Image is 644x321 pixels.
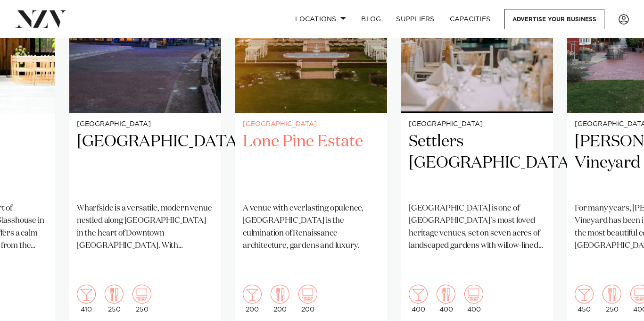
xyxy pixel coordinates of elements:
[409,285,428,304] img: cocktail.png
[132,285,151,313] div: 250
[77,131,214,195] h2: [GEOGRAPHIC_DATA]
[243,203,380,252] p: A venue with everlasting opulence, [GEOGRAPHIC_DATA] is the culmination of Renaissance architectu...
[15,10,66,27] img: nzv-logo.png
[77,285,96,313] div: 410
[243,285,262,304] img: cocktail.png
[105,285,124,304] img: dining.png
[603,285,621,313] div: 250
[575,285,594,313] div: 450
[288,9,354,29] a: Locations
[409,285,428,313] div: 400
[442,9,498,29] a: Capacities
[105,285,124,313] div: 250
[77,285,96,304] img: cocktail.png
[243,285,262,313] div: 200
[298,285,317,304] img: theatre.png
[271,285,289,313] div: 200
[437,285,455,304] img: dining.png
[603,285,621,304] img: dining.png
[437,285,455,313] div: 400
[575,285,594,304] img: cocktail.png
[409,203,545,252] p: [GEOGRAPHIC_DATA] is one of [GEOGRAPHIC_DATA]'s most loved heritage venues, set on seven acres of...
[243,121,380,128] small: [GEOGRAPHIC_DATA]
[464,285,483,304] img: theatre.png
[77,121,214,128] small: [GEOGRAPHIC_DATA]
[464,285,483,313] div: 400
[504,9,604,29] a: Advertise your business
[409,121,545,128] small: [GEOGRAPHIC_DATA]
[243,131,380,195] h2: Lone Pine Estate
[409,131,545,195] h2: Settlers [GEOGRAPHIC_DATA]
[132,285,151,304] img: theatre.png
[388,9,442,29] a: SUPPLIERS
[354,9,388,29] a: BLOG
[77,203,214,252] p: Wharfside is a versatile, modern venue nestled along [GEOGRAPHIC_DATA] in the heart of Downtown [...
[298,285,317,313] div: 200
[271,285,289,304] img: dining.png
